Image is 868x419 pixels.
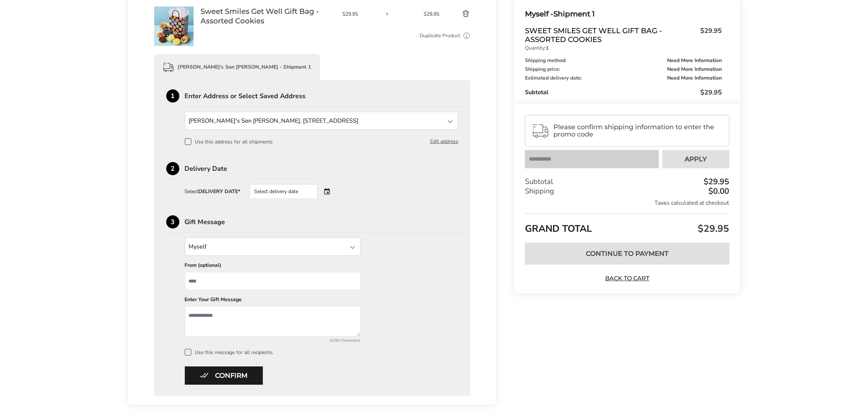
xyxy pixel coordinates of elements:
div: 0/250 Characters [185,338,361,343]
div: Subtotal [525,177,729,187]
div: 3 [166,215,179,228]
span: Need More Information [667,58,722,63]
div: Shipping price: [525,67,722,72]
input: Quantity input [380,7,394,21]
span: $29.95 [424,11,445,18]
button: Edit address [430,138,458,146]
div: $29.95 [702,178,729,186]
button: Delete product [445,9,470,18]
input: State [185,238,361,256]
div: Enter Your Gift Message [185,296,361,306]
div: Shipment 1 [525,8,722,20]
span: $29.95 [696,222,729,235]
button: Continue to Payment [525,243,729,265]
div: Select delivery date [250,184,318,199]
img: Sweet Smiles Get Well Gift Bag - Assorted Cookies [154,7,194,46]
label: Use this message for all recipients. [185,349,459,355]
input: State [185,112,459,130]
span: Need More Information [667,76,722,81]
a: Sweet Smiles Get Well Gift Bag - Assorted Cookies [154,6,194,13]
span: $29.95 [701,88,722,97]
span: Please confirm shipping information to enter the promo code [553,123,723,138]
span: $29.95 [697,26,722,42]
div: Shipping method: [525,58,722,63]
span: Sweet Smiles Get Well Gift Bag - Assorted Cookies [525,26,697,44]
strong: DELIVERY DATE* [199,188,241,195]
div: Select [185,189,241,194]
div: [PERSON_NAME]'s Son [PERSON_NAME] - Shipment 1 [154,54,320,80]
div: Shipping [525,187,729,196]
div: 2 [166,162,179,175]
div: GRAND TOTAL [525,214,729,237]
a: Duplicate Product [420,32,460,40]
div: Estimated delivery date: [525,76,722,81]
div: Subtotal [525,88,722,97]
span: Apply [685,156,707,162]
span: Myself - [525,9,553,18]
button: Confirm button [185,366,263,385]
label: Use this address for all shipments [185,138,273,145]
div: Taxes calculated at checkout [525,199,729,207]
a: Sweet Smiles Get Well Gift Bag - Assorted Cookies$29.95 [525,26,722,44]
a: Sweet Smiles Get Well Gift Bag - Assorted Cookies [201,7,335,26]
input: From [185,272,361,290]
span: Need More Information [667,67,722,72]
a: Back to Cart [602,274,653,282]
div: $0.00 [707,187,729,195]
span: $29.95 [342,11,377,18]
div: 1 [166,89,179,103]
div: From (optional) [185,262,361,272]
textarea: Add a message [185,306,361,337]
div: Gift Message [185,219,471,225]
button: Apply [662,150,729,168]
div: Enter Address or Select Saved Address [185,93,471,99]
p: Quantity: [525,46,722,51]
strong: 1 [546,45,549,51]
div: Delivery Date [185,165,471,172]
